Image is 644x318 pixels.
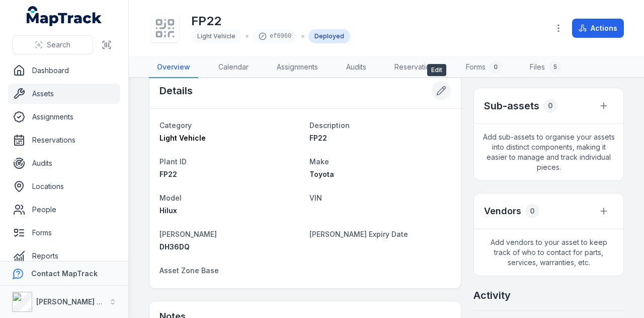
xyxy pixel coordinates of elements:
[159,84,193,98] h2: Details
[572,19,624,38] button: Actions
[8,153,120,173] a: Audits
[8,176,120,197] a: Locations
[338,57,374,78] a: Audits
[490,61,502,73] div: 0
[309,157,329,166] span: Make
[8,223,120,243] a: Forms
[308,29,350,43] div: Deployed
[159,206,177,215] span: Hilux
[474,124,623,180] span: Add sub-assets to organise your assets into distinct components, making it easier to manage and t...
[473,288,511,302] h2: Activity
[484,99,539,113] h2: Sub-assets
[309,121,350,130] span: Description
[36,297,119,306] strong: [PERSON_NAME] Group
[159,121,192,130] span: Category
[253,29,297,43] div: ef6960
[458,57,510,78] a: Forms0
[309,194,322,202] span: VIN
[484,204,521,218] h3: Vendors
[8,84,120,104] a: Assets
[269,57,326,78] a: Assignments
[159,266,219,275] span: Asset Zone Base
[27,6,102,26] a: MapTrack
[197,32,235,40] span: Light Vehicle
[549,61,561,73] div: 5
[12,35,93,54] button: Search
[474,229,623,276] span: Add vendors to your asset to keep track of who to contact for parts, services, warranties, etc.
[8,60,120,81] a: Dashboard
[8,130,120,150] a: Reservations
[386,57,446,78] a: Reservations
[159,170,177,178] span: FP22
[522,57,569,78] a: Files5
[47,40,70,50] span: Search
[309,134,327,142] span: FP22
[543,99,557,113] div: 0
[525,204,539,218] div: 0
[159,242,190,251] span: DH36DQ
[210,57,257,78] a: Calendar
[309,170,334,178] span: Toyota
[8,200,120,220] a: People
[191,13,350,29] h1: FP22
[427,64,446,76] span: Edit
[309,230,408,238] span: [PERSON_NAME] Expiry Date
[159,194,182,202] span: Model
[159,230,217,238] span: [PERSON_NAME]
[159,134,206,142] span: Light Vehicle
[31,269,98,278] strong: Contact MapTrack
[149,57,198,78] a: Overview
[8,246,120,266] a: Reports
[159,157,187,166] span: Plant ID
[8,107,120,127] a: Assignments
